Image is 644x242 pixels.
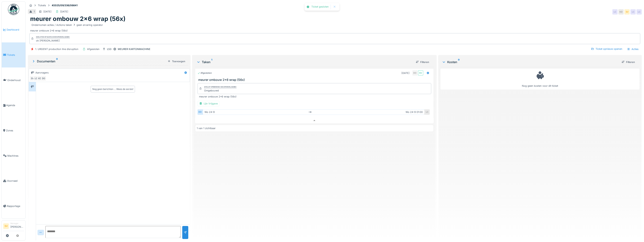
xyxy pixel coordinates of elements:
[10,222,24,225] div: Manager
[204,89,236,92] div: Omgebouwd
[3,222,24,231] a: SV Manager[PERSON_NAME]
[2,67,25,93] a: Onderhoud
[56,59,58,64] sup: 0
[203,109,424,115] div: wo 24-9 wo 24-9 01:00
[35,71,49,74] div: Aanvragers
[204,86,236,88] div: Afsluit opmerking van [PERSON_NAME]
[6,129,24,132] span: Zones
[33,76,39,81] div: LC
[625,46,640,52] div: Acties
[30,23,639,32] div: meurer ombouw 2x6 wrap (56x)
[92,87,133,91] div: Nog geen berichten … Wees de eerste!
[612,9,618,15] div: LC
[211,60,212,64] sup: 1
[198,78,432,82] h3: meurer ombouw 2x6 wrap (56x)
[414,60,431,65] div: Filteren
[6,103,24,107] span: Agenda
[624,9,630,15] div: SV
[590,46,624,51] div: Ticket opnieuw openen
[36,36,70,38] div: Gesloten op [DATE] door [PERSON_NAME]
[2,17,25,42] a: Dashboard
[36,39,70,42] div: ok [PERSON_NAME]
[197,60,413,64] div: Taken
[32,59,166,64] div: Documenten
[30,76,35,81] div: SV
[30,15,126,22] h1: meurer ombouw 2x6 wrap (56x)
[2,194,25,219] a: Rapportage
[442,60,619,64] div: Kosten
[620,60,636,65] div: Filteren
[7,28,24,31] span: Dashboard
[37,76,42,81] div: KD
[2,93,25,118] a: Agenda
[2,118,25,143] a: Zones
[38,4,46,7] div: Tickets
[2,42,25,68] a: Tickets
[50,4,79,7] strong: #2025/09/336/06641
[107,47,111,51] div: L53
[7,154,24,158] span: Machines
[41,76,46,81] div: DO
[198,109,203,115] div: DO
[3,223,9,229] li: SV
[198,71,212,75] div: Afgesloten
[118,47,150,51] div: MEURER KARTONMACHINE
[618,9,624,15] div: KD
[198,101,219,106] div: Lijn Vrijgave
[2,168,25,194] a: Voorraad
[7,53,24,57] span: Tickets
[10,222,24,230] li: [PERSON_NAME]
[443,70,637,88] div: Nog geen kosten voor dit ticket
[166,59,187,64] div: Toevoegen
[31,23,103,27] div: Ondernomen acties / Actions taken geen ervaring operator
[412,70,418,76] div: DO
[197,126,216,130] div: 1 van 1 zichtbaar
[43,10,51,13] div: [DATE]
[8,4,19,15] img: Badge_color-CXgf-gQk.svg
[630,9,636,15] div: LC
[424,109,430,115] div: LC
[418,70,423,76] div: SV
[311,5,329,8] div: Ticket gesloten
[458,60,460,64] sup: 0
[7,179,24,183] span: Voorraad
[636,9,642,15] div: LC
[2,143,25,168] a: Machines
[7,78,24,82] span: Onderhoud
[199,95,431,98] div: meurer ombouw 2x6 wrap (56x)
[34,10,35,13] div: 1
[60,10,68,13] div: [DATE]
[87,47,100,51] div: Afgesloten
[401,71,410,75] div: [DATE]
[35,47,78,51] div: 1. URGENT production line disruption
[7,204,24,208] span: Rapportage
